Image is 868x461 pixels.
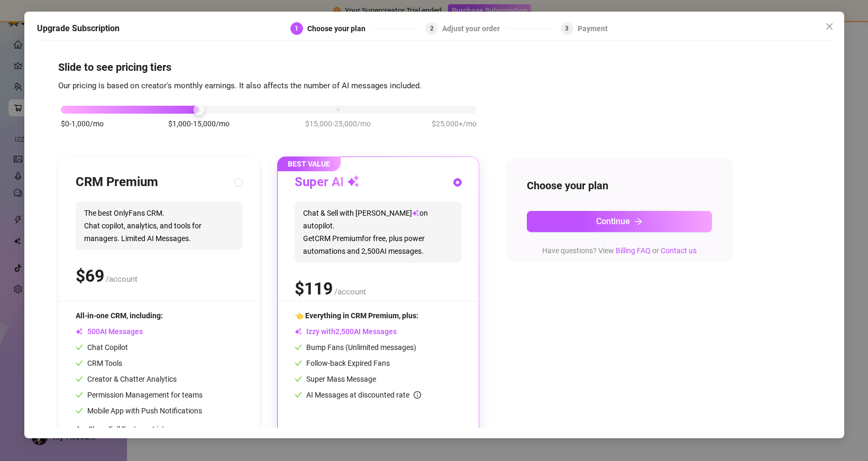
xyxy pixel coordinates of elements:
span: check [76,375,83,383]
span: $0-1,000/mo [61,118,104,130]
span: collapsed [76,426,82,432]
span: $15,000-25,000/mo [305,118,371,130]
div: Adjust your order [442,22,506,35]
span: Follow-back Expired Fans [295,359,390,367]
span: Mobile App with Push Notifications [76,407,202,415]
h4: Slide to see pricing tiers [58,60,810,75]
span: Have questions? View or [542,246,697,255]
span: $ [295,279,333,299]
span: check [295,359,302,367]
h5: Upgrade Subscription [37,22,120,35]
span: Continue [596,216,630,226]
button: Continuearrow-right [527,211,712,232]
span: 1 [295,25,298,32]
span: Izzy with AI Messages [295,327,397,336]
div: Show Full Features List [76,417,243,441]
span: Our pricing is based on creator's monthly earnings. It also affects the number of AI messages inc... [58,81,422,90]
span: $25,000+/mo [432,118,477,130]
span: All-in-one CRM, including: [76,311,163,320]
div: Choose your plan [307,22,372,35]
a: Billing FAQ [616,246,651,255]
button: Close [821,18,838,35]
span: /account [334,287,366,297]
span: The best OnlyFans CRM. Chat copilot, analytics, and tools for managers. Limited AI Messages. [76,201,243,250]
span: check [76,344,83,351]
span: Chat Copilot [76,343,128,352]
span: Chat & Sell with [PERSON_NAME] on autopilot. Get CRM Premium for free, plus power automations and... [295,201,462,263]
span: info-circle [414,391,421,399]
span: AI Messages [76,327,143,336]
h3: Super AI [295,174,360,191]
span: AI Messages at discounted rate [306,391,421,399]
span: $1,000-15,000/mo [168,118,230,130]
span: BEST VALUE [277,156,341,171]
span: check [295,391,302,399]
div: Payment [578,22,608,35]
span: Super Mass Message [295,375,376,383]
span: Creator & Chatter Analytics [76,375,177,383]
span: Close [821,22,838,31]
span: $ [76,266,104,286]
span: 2 [430,25,434,32]
h4: Choose your plan [527,178,712,193]
span: check [295,344,302,351]
span: Bump Fans (Unlimited messages) [295,343,416,352]
a: Contact us [661,246,697,255]
span: check [76,391,83,399]
span: arrow-right [634,217,643,226]
span: check [295,375,302,383]
span: 👈 Everything in CRM Premium, plus: [295,311,418,320]
span: close [825,22,834,31]
span: /account [106,274,138,284]
span: Permission Management for teams [76,391,203,399]
span: check [76,407,83,414]
span: check [76,359,83,367]
span: CRM Tools [76,359,122,367]
h3: CRM Premium [76,174,158,191]
span: Show Full Features List [88,425,165,434]
span: 3 [565,25,569,32]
